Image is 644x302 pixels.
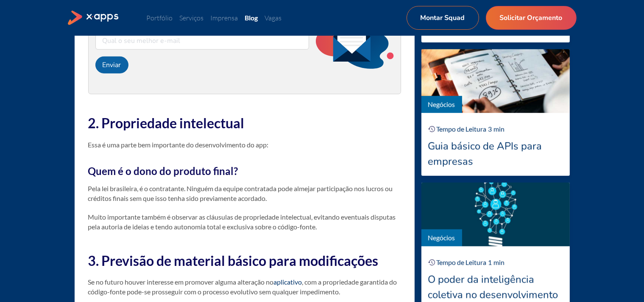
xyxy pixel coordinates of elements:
[421,113,570,176] a: Tempo de Leitura3minGuia básico de APIs para empresas
[265,14,282,22] a: Vagas
[428,100,455,108] a: Negócios
[88,277,401,296] p: Se no futuro houver interesse em promover alguma alteração no , com a propriedade garantida do có...
[88,183,401,203] p: Pela lei brasileira, é o contratante. Ninguém da equipe contratada pode almejar participação nos ...
[486,6,577,30] a: Solicitar Orçamento
[274,278,302,286] a: aplicativo
[428,138,563,169] div: Guia básico de APIs para empresas
[88,212,401,231] p: Muito importante também é observar as cláusulas de propriedade intelectual, evitando eventuais di...
[88,252,379,269] strong: 3. Previsão de material básico para modificações
[95,56,128,73] button: Enviar
[488,257,492,268] div: 1
[488,124,492,134] div: 3
[95,32,309,50] input: Qual o seu melhor e-mail
[147,14,173,22] a: Portfólio
[407,6,479,30] a: Montar Squad
[437,124,487,134] div: Tempo de Leitura
[494,124,505,134] div: min
[437,257,487,268] div: Tempo de Leitura
[494,257,505,268] div: min
[88,115,245,131] strong: 2. Propriedade intelectual
[88,164,401,178] h3: Quem é o dono do produto final?
[88,140,401,150] p: Essa é uma parte bem importante do desenvolvimento do app:
[211,14,238,22] a: Imprensa
[180,14,204,22] a: Serviços
[245,14,258,22] a: Blog
[428,234,455,242] a: Negócios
